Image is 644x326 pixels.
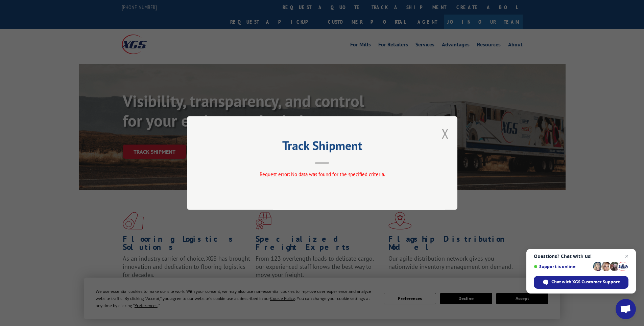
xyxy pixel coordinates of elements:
[551,279,620,285] span: Chat with XGS Customer Support
[259,171,385,177] span: Request error: No data was found for the specified criteria.
[534,264,591,269] span: Support is online
[534,254,628,259] span: Questions? Chat with us!
[221,141,424,154] h2: Track Shipment
[616,299,636,319] a: Open chat
[442,125,449,143] button: Close modal
[534,276,628,289] span: Chat with XGS Customer Support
